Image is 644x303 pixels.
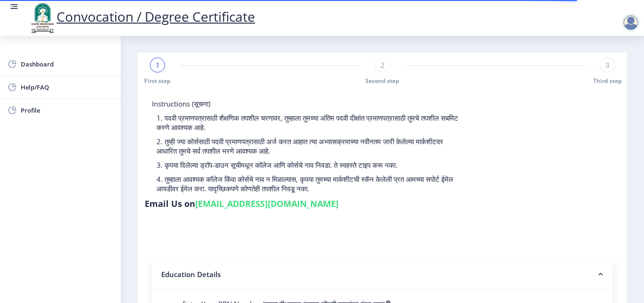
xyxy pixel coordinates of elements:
p: 2. तुम्ही ज्या कोर्ससाठी पदवी प्रमाणपत्रासाठी अर्ज करत आहात त्या अभ्यासक्रमाच्या नवीनतम जारी केले... [157,137,459,156]
a: [EMAIL_ADDRESS][DOMAIN_NAME] [195,198,339,209]
span: Second step [365,77,399,85]
span: 3 [605,60,610,70]
span: Third step [593,77,622,85]
span: First step [144,77,171,85]
span: Instructions (सूचना) [152,99,210,108]
p: 3. कृपया दिलेल्या ड्रॉप-डाउन सूचीमधून कॉलेज आणि कोर्सचे नाव निवडा. ते स्वहस्ते टाइप करू नका. [157,160,459,170]
a: Convocation / Degree Certificate [28,8,255,25]
nb-accordion-item-header: Education Details [152,259,613,290]
span: Profile [21,105,113,116]
h6: Email Us on [145,198,339,209]
p: 4. तुम्हाला आवश्यक कॉलेज किंवा कोर्सचे नाव न मिळाल्यास, कृपया तुमच्या मार्कशीटची स्कॅन केलेली प्र... [157,174,459,193]
span: Help/FAQ [21,82,113,93]
img: logo [28,2,57,34]
span: Dashboard [21,58,113,70]
span: 2 [380,60,385,70]
p: 1. पदवी प्रमाणपत्रासाठी शैक्षणिक तपशील चरणावर, तुम्हाला तुमच्या अंतिम पदवी दीक्षांत प्रमाणपत्रासा... [157,113,459,132]
span: 1 [156,60,160,70]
